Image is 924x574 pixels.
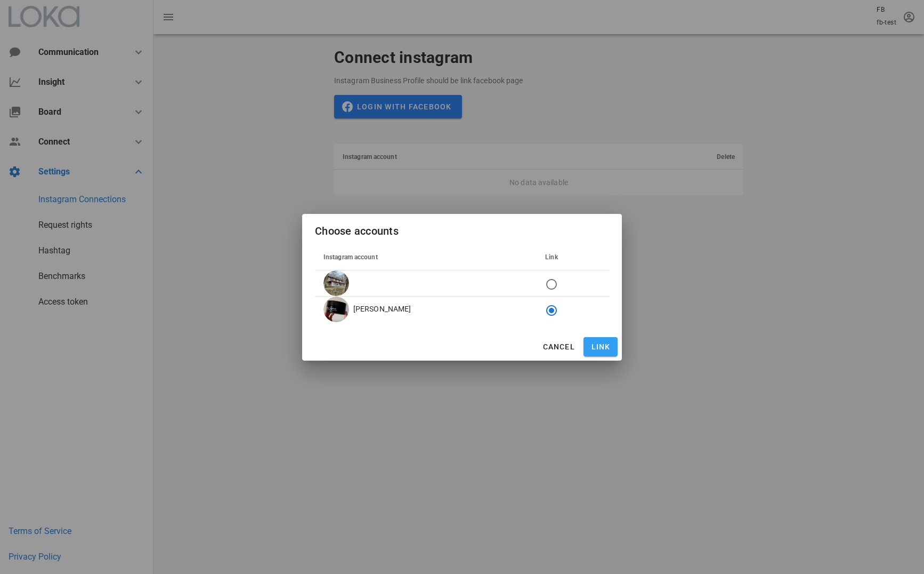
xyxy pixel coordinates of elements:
[315,245,537,270] th: Instagram account
[588,342,613,351] span: Link
[537,245,609,270] th: Link
[315,297,537,322] td: [PERSON_NAME]
[302,214,622,245] div: Choose accounts
[323,253,378,261] span: Instagram account
[583,337,618,356] button: Link
[545,253,557,261] span: Link
[542,342,575,351] span: Cancel
[323,297,349,322] img: mori yayoi
[538,337,579,356] button: Cancel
